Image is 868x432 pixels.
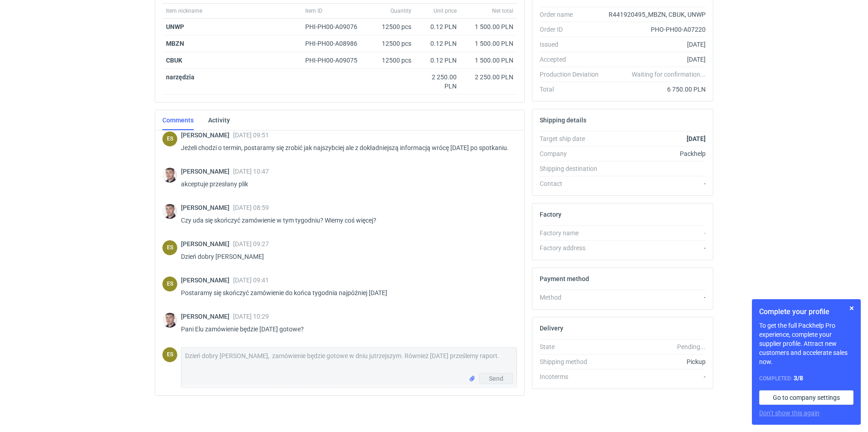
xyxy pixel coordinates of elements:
[540,293,606,302] div: Method
[759,374,853,383] div: Completed:
[162,347,177,362] div: Elżbieta Sybilska
[162,313,177,328] img: Maciej Sikora
[632,70,706,79] em: Waiting for confirmation...
[846,303,857,314] button: Skip for now
[606,243,706,252] div: -
[606,25,706,34] div: PHO-PH00-A07220
[162,168,177,183] img: Maciej Sikora
[162,240,177,255] figcaption: ES
[181,142,510,153] p: Jeżeli chodzi o termin, postaramy się zrobić jak najszybciej ale z dokładniejszą informacją wrócę...
[370,19,415,35] div: 12500 pcs
[208,110,230,130] a: Activity
[166,73,195,81] strong: narzędzia
[479,373,513,384] button: Send
[540,40,606,49] div: Issued
[181,179,510,189] p: akceptuje przesłany plik
[540,25,606,34] div: Order ID
[540,372,606,381] div: Incoterms
[759,306,853,317] h1: Complete your profile
[390,7,411,15] span: Quantity
[181,277,233,284] span: [PERSON_NAME]
[540,243,606,252] div: Factory address
[434,7,457,15] span: Unit price
[606,293,706,302] div: -
[687,135,706,142] strong: [DATE]
[166,7,202,15] span: Item nickname
[305,56,366,65] div: PHI-PH00-A09075
[233,240,269,248] span: [DATE] 09:27
[464,56,513,65] div: 1 500.00 PLN
[606,10,706,19] div: R441920495_MBZN, CBUK, UNWP
[794,374,803,382] strong: 3 / 8
[305,7,322,15] span: Item ID
[606,40,706,49] div: [DATE]
[540,10,606,19] div: Order name
[540,70,606,79] div: Production Deviation
[233,168,269,175] span: [DATE] 10:47
[540,342,606,351] div: State
[419,22,457,31] div: 0.12 PLN
[166,57,182,64] strong: CBUK
[606,357,706,366] div: Pickup
[606,179,706,188] div: -
[606,149,706,158] div: Packhelp
[162,131,177,146] figcaption: ES
[370,52,415,69] div: 12500 pcs
[540,134,606,143] div: Target ship date
[181,240,233,248] span: [PERSON_NAME]
[305,22,366,31] div: PHI-PH00-A09076
[419,39,457,48] div: 0.12 PLN
[181,313,233,320] span: [PERSON_NAME]
[540,275,589,282] h2: Payment method
[606,228,706,238] div: -
[181,251,510,262] p: Dzień dobry [PERSON_NAME]
[181,168,233,175] span: [PERSON_NAME]
[540,149,606,158] div: Company
[162,347,177,362] figcaption: ES
[759,390,853,405] a: Go to company settings
[540,357,606,366] div: Shipping method
[419,56,457,65] div: 0.12 PLN
[233,204,269,211] span: [DATE] 08:59
[162,277,177,291] div: Elżbieta Sybilska
[419,73,457,91] div: 2 250.00 PLN
[540,211,561,218] h2: Factory
[540,85,606,94] div: Total
[233,277,269,284] span: [DATE] 09:41
[492,7,513,15] span: Net total
[606,372,706,381] div: -
[464,39,513,48] div: 1 500.00 PLN
[166,23,184,30] strong: UNWP
[489,375,503,382] span: Send
[162,204,177,219] img: Maciej Sikora
[162,110,194,130] a: Comments
[233,313,269,320] span: [DATE] 10:29
[464,22,513,31] div: 1 500.00 PLN
[540,179,606,188] div: Contact
[181,215,510,226] p: Czy uda się skończyć zamówienie w tym tygodniu? Wiemy coś więcej?
[540,228,606,238] div: Factory name
[181,287,510,298] p: Postaramy się skończyć zamówienie do końca tygodnia najpóźniej [DATE]
[540,325,563,332] h2: Delivery
[370,35,415,52] div: 12500 pcs
[181,131,233,139] span: [PERSON_NAME]
[162,131,177,146] div: Elżbieta Sybilska
[759,321,853,366] p: To get the full Packhelp Pro experience, complete your supplier profile. Attract new customers an...
[540,164,606,173] div: Shipping destination
[181,324,510,335] p: Pani Elu zamówienie będzie [DATE] gotowe?
[233,131,269,139] span: [DATE] 09:51
[181,204,233,211] span: [PERSON_NAME]
[540,55,606,64] div: Accepted
[166,40,184,47] a: MBZN
[464,73,513,82] div: 2 250.00 PLN
[162,240,177,255] div: Elżbieta Sybilska
[162,277,177,291] figcaption: ES
[677,343,706,350] em: Pending...
[305,39,366,48] div: PHI-PH00-A08986
[540,116,586,124] h2: Shipping details
[606,85,706,94] div: 6 750.00 PLN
